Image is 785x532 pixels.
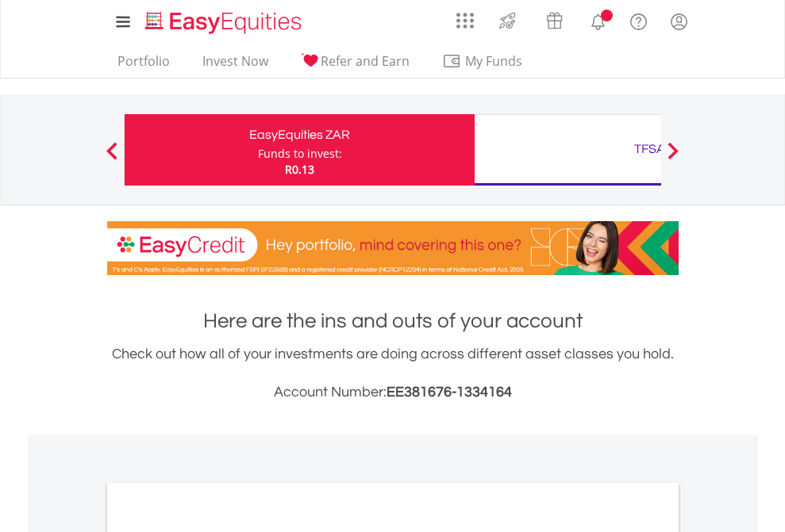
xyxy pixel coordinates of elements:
div: Funds to invest: [258,146,342,162]
span: R0.13 [285,162,314,177]
div: EasyEquities ZAR [134,124,465,146]
img: vouchers-v2.svg [541,8,568,33]
a: Invest Now [196,53,275,78]
h1: Here are the ins and outs of your account [107,307,679,335]
h3: Account Number: [107,381,679,404]
span: EE381676-1334164 [387,385,512,400]
img: thrive-v2.svg [494,8,521,33]
button: Next [657,150,689,166]
a: FAQ's and Support [618,4,659,36]
a: Vouchers [531,4,578,33]
a: Home page [139,4,308,36]
img: grid-menu-icon.svg [456,12,474,29]
a: Refer and Earn [294,53,416,78]
span: My Funds [442,51,546,71]
a: Portfolio [111,53,176,78]
div: Check out how all of your investments are doing across different asset classes you hold. [107,343,679,404]
span: Refer and Earn [321,52,410,70]
img: EasyCredit Promotion Banner [107,221,679,275]
a: My Profile [659,4,699,39]
a: Notifications [578,4,618,36]
button: Previous [96,150,128,166]
a: AppsGrid [446,4,484,29]
img: EasyEquities_Logo.png [142,10,308,36]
